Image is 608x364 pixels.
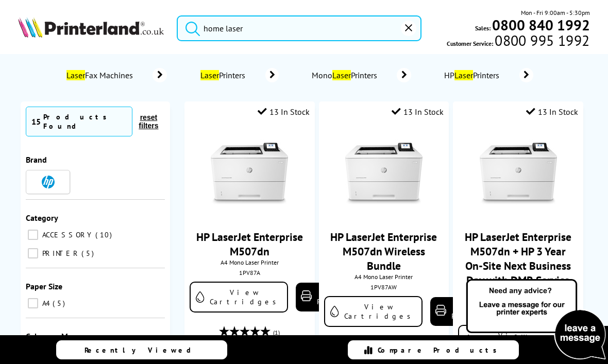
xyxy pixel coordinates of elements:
[296,283,373,311] a: View Product
[392,107,444,117] div: 13 In Stock
[40,230,94,239] span: ACCESSORY
[442,68,533,82] a: HPLaserPrinters
[26,331,82,341] span: Colour or Mono
[64,70,137,80] span: Fax Machines
[526,107,578,117] div: 13 In Stock
[442,70,504,80] span: HP Printers
[31,116,41,127] span: 15
[190,258,310,266] span: A4 Mono Laser Printer
[475,23,491,33] span: Sales:
[18,17,164,38] img: Printerland Logo
[258,107,310,117] div: 13 In Stock
[310,68,411,82] a: MonoLaserPrinters
[26,213,58,223] span: Category
[95,230,114,239] span: 10
[196,230,303,258] a: HP LaserJet Enterprise M507dn
[26,281,62,291] span: Paper Size
[454,70,473,80] mark: Laser
[192,269,307,276] div: 1PV87A
[273,323,280,342] span: (1)
[18,17,164,40] a: Printerland Logo
[345,135,423,212] img: HP-M507dn-FrontFacing-Small.jpg
[324,296,423,327] a: View Cartridges
[198,70,250,80] span: Printers
[332,70,351,80] mark: Laser
[56,340,227,359] a: Recently Viewed
[40,249,80,258] span: PRINTER
[464,278,608,362] img: Open Live Chat window
[64,68,167,82] a: LaserFax Machines
[43,112,127,131] div: Products Found
[378,345,502,355] span: Compare Products
[491,20,590,30] a: 0800 840 1992
[28,230,38,240] input: ACCESSORY 10
[310,70,381,80] span: Mono Printers
[81,249,96,258] span: 5
[200,70,219,80] mark: Laser
[28,298,38,308] input: A4 5
[66,70,85,80] mark: Laser
[132,113,165,130] button: reset filters
[177,15,421,41] input: Search product o
[42,176,55,188] img: HP
[521,8,590,18] span: Mon - Fri 9:00am - 5:30pm
[211,135,288,212] img: HP-M507dn-FrontFacing-Small.jpg
[480,135,557,212] img: HP-M507dn-FrontFacing-Small.jpg
[348,340,519,359] a: Compare Products
[28,248,38,258] input: PRINTER 5
[40,299,52,308] span: A4
[330,230,437,273] a: HP LaserJet Enterprise M507dn Wireless Bundle
[53,299,67,308] span: 5
[190,282,288,313] a: View Cartridges
[461,312,576,320] div: 1PV87ACPBUN
[465,230,571,302] a: HP LaserJet Enterprise M507dn + HP 3 Year On-Site Next Business Day with DMR Service Warranty
[198,68,279,82] a: LaserPrinters
[324,273,444,281] span: A4 Mono Laser Printer
[26,154,47,165] span: Brand
[492,15,590,34] b: 0800 840 1992
[85,345,201,355] span: Recently Viewed
[493,36,589,45] span: 0800 995 1992
[327,283,442,291] div: 1PV87AW
[447,36,589,48] span: Customer Service:
[430,297,508,326] a: View Product
[458,302,578,309] span: A4 Mono Laser Printer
